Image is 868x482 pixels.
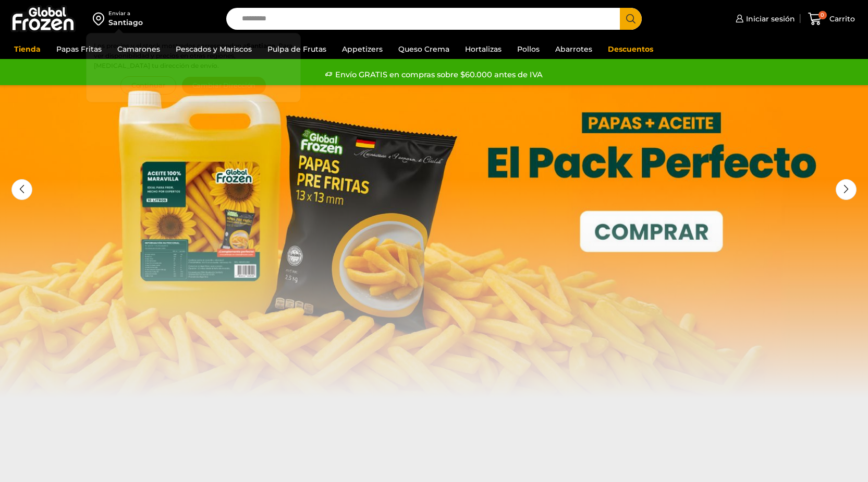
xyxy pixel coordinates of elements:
img: address-field-icon.svg [93,10,108,28]
a: Appetizers [337,39,388,59]
a: Descuentos [603,39,658,59]
p: Los precios y el stock mostrados corresponden a . Para ver disponibilidad y precios en otras regi... [94,41,293,71]
strong: Santiago [247,42,275,50]
div: Santiago [108,17,143,28]
button: Continuar [120,76,176,95]
button: Cambiar Dirección [181,76,267,95]
a: Pollos [512,39,545,59]
a: Iniciar sesión [733,8,795,29]
div: Enviar a [108,10,143,17]
a: 0 Carrito [805,7,858,31]
a: Hortalizas [460,39,507,59]
span: Carrito [827,14,855,24]
a: Papas Fritas [51,39,107,59]
a: Queso Crema [393,39,455,59]
span: Iniciar sesión [743,14,795,24]
button: Search button [620,8,642,30]
span: 0 [818,11,827,19]
a: Abarrotes [550,39,597,59]
a: Tienda [9,39,46,59]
